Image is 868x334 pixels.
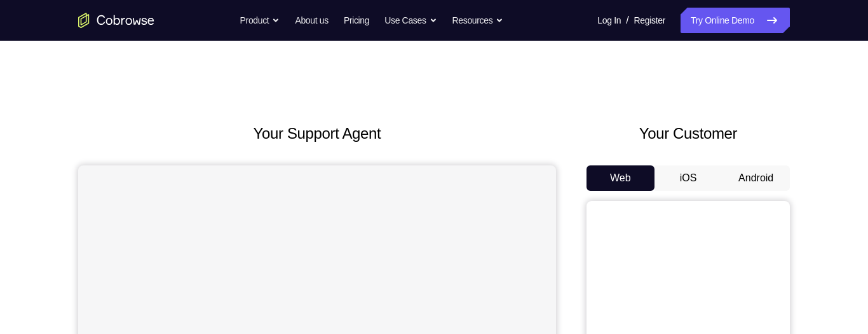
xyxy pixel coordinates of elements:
h2: Your Customer [587,122,790,145]
button: Resources [452,8,504,33]
button: Use Cases [384,8,437,33]
button: Web [587,165,654,191]
button: iOS [654,165,722,191]
span: / [626,13,628,28]
a: Pricing [344,8,369,33]
a: Go to the home page [78,13,154,28]
a: About us [295,8,328,33]
a: Register [634,8,665,33]
h2: Your Support Agent [78,122,556,145]
a: Try Online Demo [681,8,790,33]
button: Android [722,165,790,191]
button: Product [240,8,280,33]
a: Log In [597,8,621,33]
